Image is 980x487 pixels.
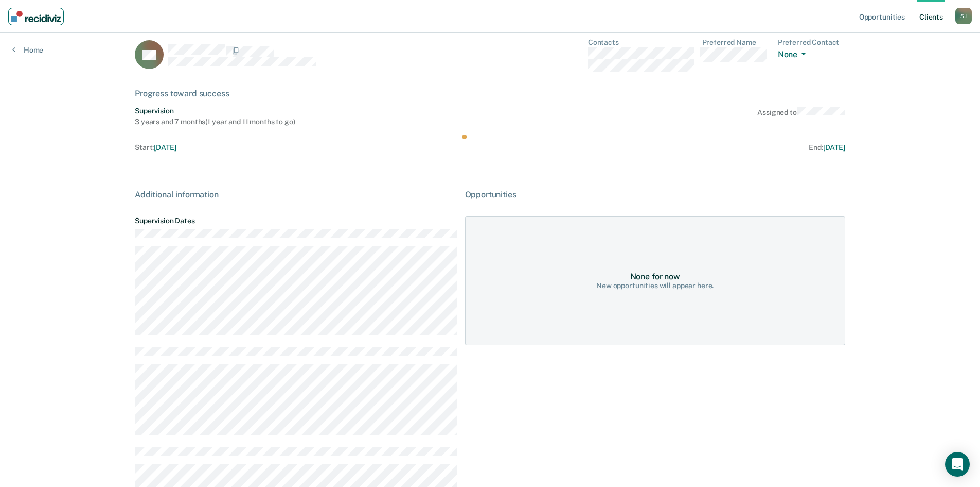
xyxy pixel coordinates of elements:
div: Supervision [135,107,295,115]
div: None for now [630,272,680,281]
a: Home [12,45,43,55]
dt: Preferred Contact [778,38,845,47]
div: New opportunities will appear here. [596,281,714,290]
div: S J [955,8,972,24]
div: Opportunities [465,190,845,199]
div: Open Intercom Messenger [945,452,970,477]
div: Assigned to [757,107,845,126]
dt: Contacts [588,38,694,47]
button: Profile dropdown button [955,8,972,24]
div: Start : [135,143,490,152]
div: Progress toward success [135,89,845,98]
div: End : [494,143,845,152]
span: [DATE] [823,143,845,152]
dt: Supervision Dates [135,216,456,225]
img: Recidiviz [11,11,61,22]
span: [DATE] [154,143,176,152]
button: None [778,49,810,61]
div: 3 years and 7 months ( 1 year and 11 months to go ) [135,117,295,126]
dt: Preferred Name [702,38,770,47]
div: Additional information [135,190,456,199]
